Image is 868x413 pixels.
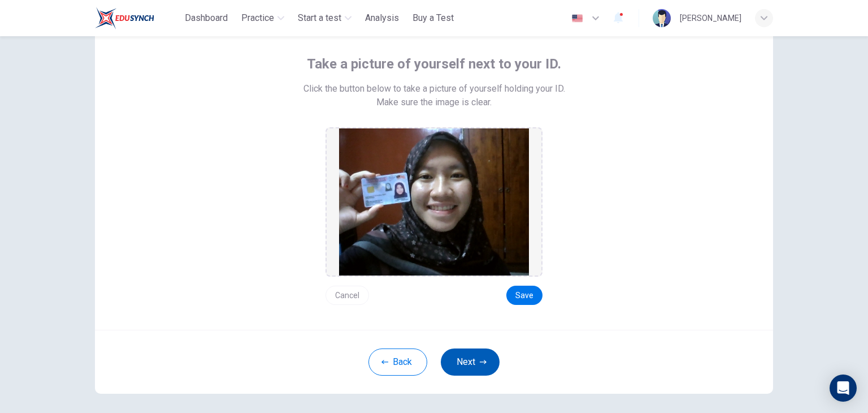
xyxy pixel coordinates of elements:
[680,11,741,25] div: [PERSON_NAME]
[95,7,154,29] img: ELTC logo
[237,8,289,28] button: Practice
[241,11,274,25] span: Practice
[368,349,427,376] button: Back
[95,7,180,29] a: ELTC logo
[408,8,458,28] button: Buy a Test
[830,375,857,402] div: Open Intercom Messenger
[307,55,561,73] span: Take a picture of yourself next to your ID.
[325,286,369,305] button: Cancel
[180,8,232,28] button: Dashboard
[506,286,542,305] button: Save
[298,11,341,25] span: Start a test
[293,8,356,28] button: Start a test
[365,11,399,25] span: Analysis
[339,128,529,276] img: preview screemshot
[441,349,500,376] button: Next
[653,9,671,27] img: Profile picture
[361,8,403,28] button: Analysis
[413,11,454,25] span: Buy a Test
[570,14,584,23] img: en
[185,11,228,25] span: Dashboard
[303,82,565,96] span: Click the button below to take a picture of yourself holding your ID.
[376,96,492,109] span: Make sure the image is clear.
